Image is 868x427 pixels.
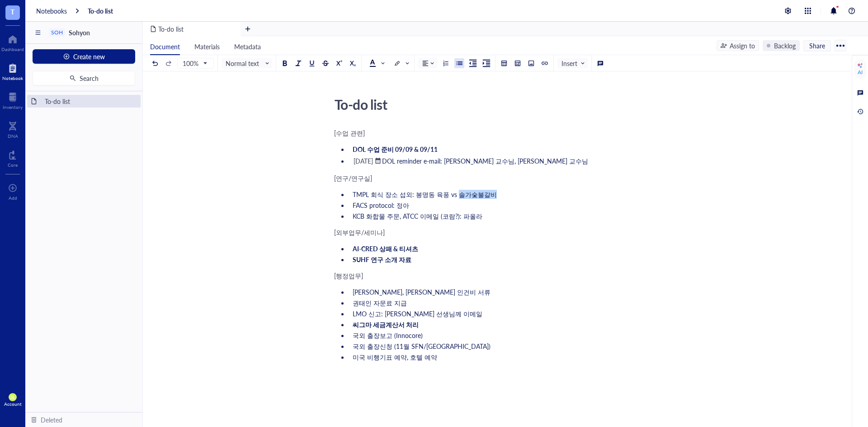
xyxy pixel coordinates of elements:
div: To-do list [41,95,137,108]
span: [행정업무] [334,271,363,280]
div: AI [858,69,863,76]
div: SOH [51,29,63,36]
span: Create new [73,53,105,60]
div: Dashboard [1,47,24,52]
div: Notebook [2,75,23,81]
span: 씨그마 세금계산서 처리 [353,320,419,329]
span: [수업 관련] [334,128,365,137]
a: Notebooks [36,7,67,15]
div: Backlog [774,41,796,51]
span: Document [150,42,180,51]
span: 100% [183,59,207,67]
span: T [10,6,15,17]
span: SL [10,394,15,400]
a: Notebook [2,61,23,81]
button: Share [803,40,831,51]
span: Sohyon [69,28,90,37]
div: DNA [8,133,18,139]
span: AI-CRED 상패 & 티셔츠 [353,244,418,253]
span: Materials [194,42,220,51]
span: Metadata [234,42,261,51]
div: Deleted [41,415,62,425]
span: TMPL 회식 장소 섭외: 봉명동 육풍 vs 솔가숯불갈비 [353,190,497,199]
a: To-do list [88,7,113,15]
span: DOL 수업 준비 09/09 & 09/11 [353,145,438,154]
a: Core [8,148,18,168]
div: [DATE] [354,157,373,165]
div: Inventory [3,104,23,110]
span: SUHF 연구 소개 자료 [353,255,411,264]
div: To-do list [330,93,652,116]
span: [외부업무/세미나] [334,228,385,237]
span: DOL reminder e-mail: [PERSON_NAME] 교수님, [PERSON_NAME] 교수님 [382,156,588,165]
button: Search [33,71,135,85]
span: 국외 출장신청 (11월 SFN/[GEOGRAPHIC_DATA]) [353,342,491,351]
div: Add [9,195,17,201]
div: Core [8,162,18,168]
span: Share [809,42,825,50]
span: LMO 신고: [PERSON_NAME] 선생님께 이메일 [353,309,482,318]
span: FACS protocol: 정아 [353,201,409,210]
div: Account [4,401,22,407]
span: 국외 출장보고 (Innocore) [353,331,423,340]
a: Inventory [3,90,23,110]
a: DNA [8,119,18,139]
span: KCB 화합물 주문, ATCC 이메일 (코람?): 파올라 [353,211,482,221]
span: Insert [561,59,585,67]
span: 권태인 자문료 지급 [353,298,407,307]
span: [PERSON_NAME], [PERSON_NAME] 인건비 서류 [353,287,491,296]
span: [연구/연구실] [334,174,372,183]
span: Normal text [226,59,270,67]
div: Assign to [730,41,755,51]
a: Dashboard [1,32,24,52]
span: 미국 비행기표 예약, 호텔 예약 [353,352,437,361]
button: Create new [33,49,135,64]
span: Search [80,75,99,82]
